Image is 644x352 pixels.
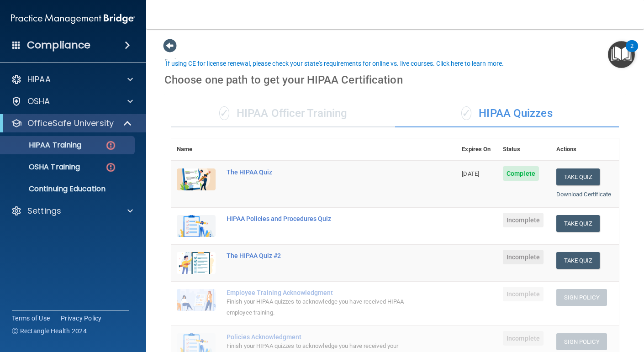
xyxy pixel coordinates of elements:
[27,96,50,107] p: OSHA
[556,215,600,232] button: Take Quiz
[6,163,80,172] p: OSHA Training
[461,106,471,120] span: ✓
[219,106,229,120] span: ✓
[11,118,132,129] a: OfficeSafe University
[171,100,395,127] div: HIPAA Officer Training
[61,314,102,323] a: Privacy Policy
[503,287,544,301] span: Incomplete
[27,39,90,52] h4: Compliance
[227,168,411,176] div: The HIPAA Quiz
[27,205,61,216] p: Settings
[503,166,539,181] span: Complete
[227,215,411,222] div: HIPAA Policies and Procedures Quiz
[227,289,411,296] div: Employee Training Acknowledgment
[503,331,544,346] span: Incomplete
[12,326,87,336] span: Ⓒ Rectangle Health 2024
[503,213,544,227] span: Incomplete
[395,100,619,127] div: HIPAA Quizzes
[166,60,504,67] div: If using CE for license renewal, please check your state's requirements for online vs. live cours...
[551,138,619,161] th: Actions
[11,74,133,85] a: HIPAA
[105,140,116,151] img: danger-circle.6113f641.png
[497,138,550,161] th: Status
[6,141,81,150] p: HIPAA Training
[12,314,50,323] a: Terms of Use
[164,47,178,64] a: Back
[227,296,411,318] div: Finish your HIPAA quizzes to acknowledge you have received HIPAA employee training.
[598,289,633,324] iframe: Drift Widget Chat Controller
[227,333,411,341] div: Policies Acknowledgment
[503,250,544,264] span: Incomplete
[608,41,635,68] button: Open Resource Center, 2 new notifications
[556,333,607,350] button: Sign Policy
[556,168,600,185] button: Take Quiz
[6,184,131,194] p: Continuing Education
[556,252,600,269] button: Take Quiz
[164,67,626,93] div: Choose one path to get your HIPAA Certification
[164,59,505,68] button: If using CE for license renewal, please check your state's requirements for online vs. live cours...
[11,96,133,107] a: OSHA
[11,205,133,216] a: Settings
[105,162,116,173] img: danger-circle.6113f641.png
[556,191,612,198] a: Download Certificate
[462,170,479,177] span: [DATE]
[171,138,221,161] th: Name
[227,252,411,259] div: The HIPAA Quiz #2
[27,118,114,129] p: OfficeSafe University
[11,10,135,28] img: PMB logo
[456,138,497,161] th: Expires On
[556,289,607,306] button: Sign Policy
[27,74,51,85] p: HIPAA
[630,46,633,58] div: 2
